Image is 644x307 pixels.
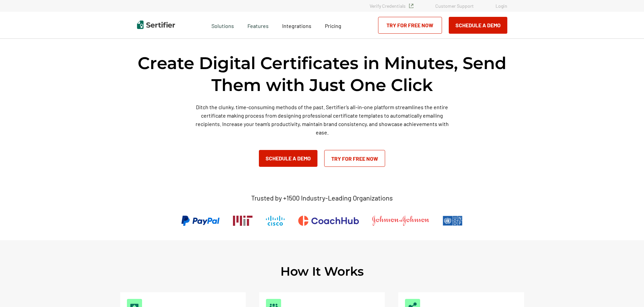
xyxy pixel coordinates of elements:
[280,264,364,279] h2: How It Works
[211,21,234,29] span: Solutions
[325,21,341,29] a: Pricing
[233,216,252,226] img: Massachusetts Institute of Technology
[247,21,269,29] span: Features
[266,216,285,226] img: Cisco
[409,4,413,8] img: Verified
[370,3,413,9] a: Verify Credentials
[193,103,452,136] p: Ditch the clunky, time-consuming methods of the past. Sertifier’s all-in-one platform streamlines...
[282,21,311,29] a: Integrations
[137,21,175,29] img: Sertifier | Digital Credentialing Platform
[435,3,474,9] a: Customer Support
[298,216,359,226] img: CoachHub
[137,52,507,96] h1: Create Digital Certificates in Minutes, Send Them with Just One Click
[496,3,507,9] a: Login
[372,216,429,226] img: Johnson & Johnson
[325,23,341,29] span: Pricing
[443,216,463,226] img: UNDP
[378,17,442,34] a: Try for Free Now
[251,194,393,202] p: Trusted by +1500 Industry-Leading Organizations
[324,150,385,167] a: Try for Free Now
[282,23,311,29] span: Integrations
[181,216,219,226] img: PayPal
